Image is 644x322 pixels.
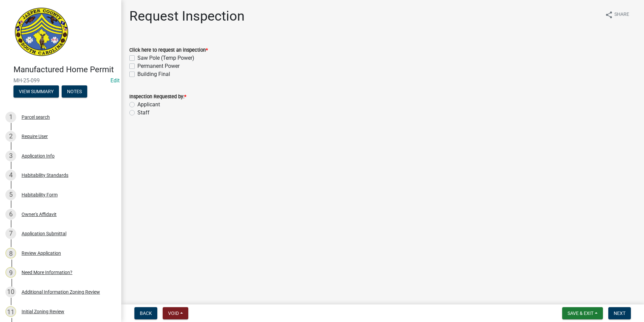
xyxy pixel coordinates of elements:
button: Next [608,307,631,319]
div: Application Info [22,154,55,158]
wm-modal-confirm: Notes [62,89,87,95]
div: 2 [5,131,16,142]
label: Click here to request an inspection [129,48,208,53]
div: Need More Information? [22,270,72,275]
h4: Manufactured Home Permit [13,65,116,75]
button: Void [163,307,188,319]
div: 8 [5,248,16,259]
label: Inspection Requested by: [129,95,186,99]
div: 5 [5,189,16,200]
span: Next [614,311,625,316]
button: View Summary [13,85,59,98]
span: Void [168,311,179,316]
i: share [605,11,613,19]
h1: Request Inspection [129,8,245,24]
a: Edit [110,77,120,84]
div: Review Application [22,251,61,256]
div: Habitability Form [22,192,58,197]
div: 11 [5,306,16,317]
label: Building Final [137,70,170,78]
span: Save & Exit [568,311,593,316]
div: 3 [5,151,16,161]
div: 6 [5,209,16,220]
span: Share [614,11,629,19]
wm-modal-confirm: Summary [13,89,59,95]
div: Application Submittal [22,231,66,236]
button: shareShare [600,8,635,21]
button: Notes [62,85,87,98]
label: Applicant [137,101,160,109]
label: Staff [137,109,150,117]
div: 9 [5,267,16,278]
div: Owner's Affidavit [22,212,57,217]
span: MH-25-099 [13,77,108,84]
div: Parcel search [22,115,50,119]
div: Initial Zoning Review [22,309,64,314]
wm-modal-confirm: Edit Application Number [110,77,120,84]
div: 10 [5,287,16,297]
div: 1 [5,112,16,123]
div: Require User [22,134,48,139]
span: Back [140,311,152,316]
button: Save & Exit [562,307,603,319]
div: Habitability Standards [22,173,68,178]
img: Jasper County, South Carolina [13,7,70,58]
button: Back [134,307,157,319]
div: 4 [5,170,16,181]
label: Saw Pole (Temp Power) [137,54,194,62]
label: Permanent Power [137,62,180,70]
div: 7 [5,228,16,239]
div: Additional Information Zoning Review [22,290,100,294]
